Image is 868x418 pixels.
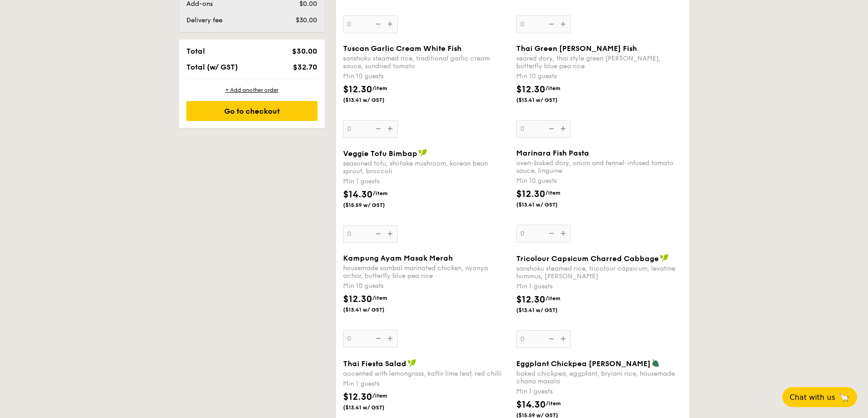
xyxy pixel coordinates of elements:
span: Tricolour Capsicum Charred Cabbage [516,254,659,263]
span: ($13.41 w/ GST) [516,201,578,208]
div: baked chickpea, eggplant, bryiani rice, housemade chana masala [516,370,682,385]
div: oven-baked dory, onion and fennel-infused tomato sauce, linguine [516,159,682,175]
span: Thai Fiesta Salad [343,359,406,368]
span: Eggplant Chickpea [PERSON_NAME] [516,359,651,368]
span: ($13.41 w/ GST) [343,306,405,313]
div: Min 10 guests [343,72,509,81]
span: /item [372,85,387,91]
div: housemade sambal marinated chicken, nyonya achar, butterfly blue pea rice [343,264,509,280]
img: icon-vegan.f8ff3823.svg [407,359,416,367]
div: Min 10 guests [516,176,682,186]
div: Min 1 guests [343,177,509,186]
span: Marinara Fish Pasta [516,149,589,157]
span: $12.30 [343,294,372,305]
span: Kampung Ayam Masak Merah [343,254,453,262]
span: ($15.59 w/ GST) [343,201,405,209]
div: Min 10 guests [516,72,682,81]
div: sanshoku steamed rice, tricolour capsicum, levatine hummus, [PERSON_NAME] [516,265,682,280]
span: ($13.41 w/ GST) [516,96,578,104]
span: /item [545,190,560,196]
span: $12.30 [343,84,372,95]
div: + Add another order [186,86,318,94]
button: Chat with us🦙 [782,387,857,407]
span: ($13.41 w/ GST) [343,404,405,411]
span: /item [546,400,561,407]
span: $14.30 [343,189,373,200]
span: /item [372,393,387,399]
div: Go to checkout [186,101,318,121]
span: Delivery fee [186,16,222,24]
span: $30.00 [296,16,317,24]
span: Chat with us [790,393,835,402]
img: icon-vegan.f8ff3823.svg [660,254,669,262]
span: $12.30 [516,294,545,305]
div: sanshoku steamed rice, traditional garlic cream sauce, sundried tomato [343,55,509,70]
div: Min 10 guests [343,282,509,291]
span: ($13.41 w/ GST) [343,96,405,104]
div: Min 1 guests [343,379,509,388]
span: $32.70 [293,63,317,71]
span: /item [373,190,388,196]
span: $30.00 [292,47,317,55]
div: seared dory, thai style green [PERSON_NAME], butterfly blue pea rice [516,55,682,70]
span: /item [545,85,560,91]
img: icon-vegan.f8ff3823.svg [418,149,427,157]
span: ($13.41 w/ GST) [516,307,578,314]
span: $14.30 [516,399,546,410]
span: Total [186,47,205,55]
span: /item [545,295,560,302]
span: /item [372,295,387,301]
div: Min 1 guests [516,282,682,291]
span: 🦙 [839,392,850,403]
span: Thai Green [PERSON_NAME] Fish [516,44,637,53]
span: $12.30 [343,392,372,403]
span: $12.30 [516,84,545,95]
span: Tuscan Garlic Cream White Fish [343,44,462,53]
span: Total (w/ GST) [186,63,238,71]
div: seasoned tofu, shiitake mushroom, korean bean sprout, broccoli [343,160,509,175]
span: $12.30 [516,189,545,200]
div: Min 1 guests [516,387,682,396]
img: icon-vegetarian.fe4039eb.svg [652,359,660,367]
div: accented with lemongrass, kaffir lime leaf, red chilli [343,370,509,378]
span: Veggie Tofu Bimbap [343,149,417,158]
